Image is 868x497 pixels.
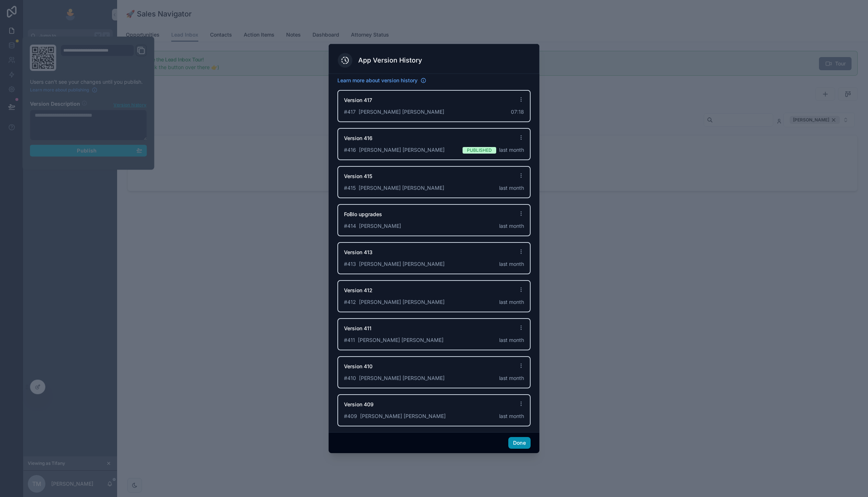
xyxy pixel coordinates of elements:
span: Version 409 [344,401,374,408]
span: Version 417 [344,97,372,104]
span: # 409 [344,413,446,420]
span: [PERSON_NAME] [359,223,401,229]
span: [PERSON_NAME] [PERSON_NAME] [358,337,444,343]
span: # 417 [344,108,444,116]
span: Version 411 [344,325,371,332]
span: last month [499,336,524,344]
span: [PERSON_NAME] [PERSON_NAME] [359,185,444,191]
span: [PERSON_NAME] [PERSON_NAME] [360,413,446,419]
span: [PERSON_NAME] [PERSON_NAME] [359,261,445,267]
span: Learn more about version history [337,77,418,84]
span: # 410 [344,374,445,382]
span: [PERSON_NAME] [PERSON_NAME] [359,109,444,115]
span: [PERSON_NAME] [PERSON_NAME] [359,375,445,381]
span: # 416 [344,146,445,154]
button: Done [508,437,531,449]
span: Version 412 [344,287,373,294]
span: # 415 [344,184,444,192]
span: last month [499,146,524,154]
span: Version 415 [344,173,372,180]
span: 07:18 [511,108,524,116]
span: # 411 [344,336,444,344]
span: last month [499,222,524,230]
span: last month [499,298,524,306]
span: last month [499,374,524,382]
span: # 412 [344,298,445,306]
span: last month [499,413,524,420]
span: last month [499,184,524,192]
a: Learn more about version history [337,77,426,84]
span: [PERSON_NAME] [PERSON_NAME] [359,147,445,153]
h3: App Version History [358,56,422,65]
span: last month [499,260,524,268]
span: Published [467,147,492,153]
span: # 413 [344,260,445,268]
span: Version 410 [344,363,373,370]
span: # 414 [344,222,401,230]
span: Version 416 [344,135,373,142]
span: [PERSON_NAME] [PERSON_NAME] [359,299,445,305]
span: FoBlo upgrades [344,211,382,218]
span: Version 413 [344,249,373,256]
